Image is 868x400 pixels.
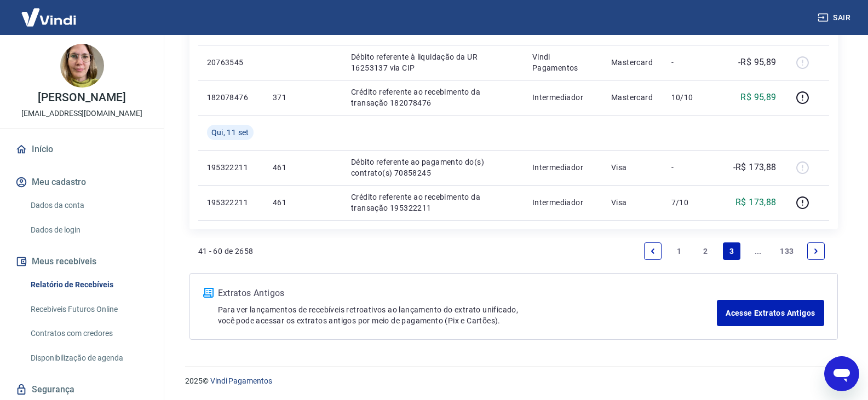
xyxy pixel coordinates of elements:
p: 41 - 60 de 2658 [198,246,254,257]
p: [EMAIL_ADDRESS][DOMAIN_NAME] [21,108,142,119]
a: Page 2 [697,242,714,260]
p: [PERSON_NAME] [38,92,125,103]
span: Qui, 11 set [211,127,249,138]
p: - [671,162,704,173]
a: Início [13,137,151,161]
p: Para ver lançamentos de recebíveis retroativos ao lançamento do extrato unificado, você pode aces... [218,304,717,326]
p: 461 [273,162,334,173]
p: R$ 173,88 [735,196,777,209]
a: Disponibilização de agenda [26,347,151,369]
iframe: Botão para abrir a janela de mensagens [824,356,859,391]
p: Visa [611,162,654,173]
p: 461 [273,197,334,208]
p: 195322211 [207,162,255,173]
a: Dados de login [26,219,151,241]
p: Intermediador [532,162,594,173]
p: -R$ 173,88 [733,161,777,174]
a: Dados da conta [26,194,151,217]
p: 20763545 [207,57,255,68]
p: -R$ 95,89 [738,56,777,69]
p: Crédito referente ao recebimento da transação 195322211 [351,192,515,213]
a: Page 133 [775,242,798,260]
p: Débito referente ao pagamento do(s) contrato(s) 70858245 [351,156,515,178]
a: Vindi Pagamentos [210,376,272,385]
a: Jump forward [749,242,767,260]
p: 182078476 [207,92,255,103]
p: 2025 © [185,375,842,387]
p: Intermediador [532,197,594,208]
button: Meu cadastro [13,170,151,194]
a: Previous page [644,242,662,260]
p: 195322211 [207,197,255,208]
p: Intermediador [532,92,594,103]
a: Next page [807,242,825,260]
p: Mastercard [611,57,654,68]
a: Relatório de Recebíveis [26,274,151,296]
button: Meus recebíveis [13,250,151,274]
p: Extratos Antigos [218,287,717,300]
p: 371 [273,92,334,103]
a: Page 3 is your current page [723,242,740,260]
button: Sair [815,8,855,28]
p: Mastercard [611,92,654,103]
a: Contratos com credores [26,322,151,345]
p: R$ 95,89 [740,91,776,104]
p: Crédito referente ao recebimento da transação 182078476 [351,86,515,108]
p: Vindi Pagamentos [532,51,594,73]
a: Acesse Extratos Antigos [717,300,824,326]
ul: Pagination [640,238,829,264]
p: - [671,57,704,68]
img: ícone [203,288,214,298]
img: Vindi [13,1,84,34]
a: Recebíveis Futuros Online [26,298,151,321]
p: 7/10 [671,197,704,208]
p: 10/10 [671,92,704,103]
a: Page 1 [670,242,688,260]
p: Visa [611,197,654,208]
p: Débito referente à liquidação da UR 16253137 via CIP [351,51,515,73]
img: 87f57c15-88ce-4ef7-9099-1f0b81198928.jpeg [60,44,104,88]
